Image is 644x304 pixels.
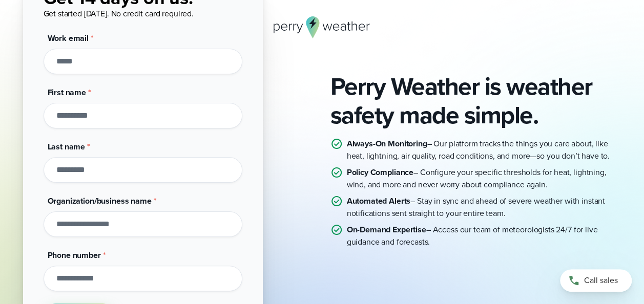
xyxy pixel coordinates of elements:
[347,138,621,162] p: – Our platform tracks the things you care about, like heat, lightning, air quality, road conditio...
[347,224,426,235] strong: On-Demand Expertise
[347,138,427,149] strong: Always-On Monitoring
[347,224,621,248] p: – Access our team of meteorologists 24/7 for live guidance and forecasts.
[48,141,86,153] span: Last name
[347,166,621,191] p: – Configure your specific thresholds for heat, lightning, wind, and more and never worry about co...
[347,195,621,220] p: – Stay in sync and ahead of severe weather with instant notifications sent straight to your entir...
[48,86,87,98] span: First name
[347,166,413,178] strong: Policy Compliance
[347,195,411,207] strong: Automated Alerts
[560,269,632,292] a: Call sales
[584,274,618,287] span: Call sales
[330,72,621,129] h2: Perry Weather is weather safety made simple.
[48,249,101,261] span: Phone number
[44,8,194,19] span: Get started [DATE]. No credit card required.
[48,195,152,207] span: Organization/business name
